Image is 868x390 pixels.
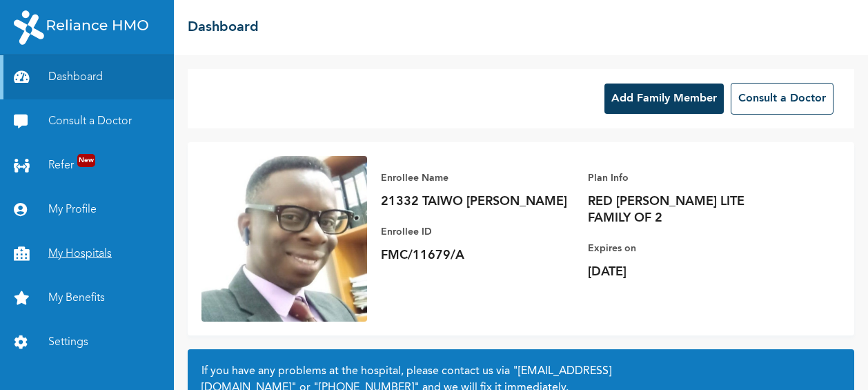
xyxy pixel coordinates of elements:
p: 21332 TAIWO [PERSON_NAME] [381,193,574,210]
p: Expires on [588,240,781,257]
p: Plan Info [588,170,781,186]
p: [DATE] [588,264,781,280]
span: New [77,154,95,167]
h2: Dashboard [188,17,259,38]
button: Add Family Member [604,84,724,114]
img: RelianceHMO's Logo [14,10,148,45]
button: Consult a Doctor [731,83,834,115]
p: FMC/11679/A [381,247,574,264]
p: RED [PERSON_NAME] LITE FAMILY OF 2 [588,193,781,226]
p: Enrollee ID [381,224,574,240]
p: Enrollee Name [381,170,574,186]
img: Enrollee [201,156,367,322]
